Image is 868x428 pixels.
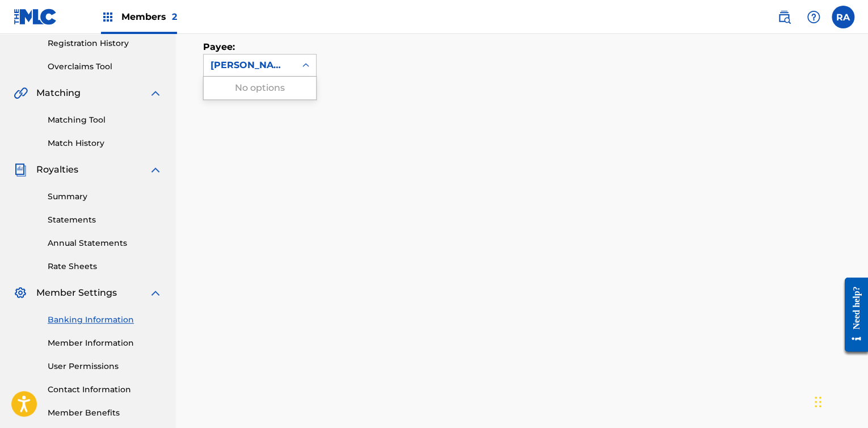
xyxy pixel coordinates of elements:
[815,385,821,419] div: Drag
[149,163,162,177] img: expand
[14,9,57,25] img: MLC Logo
[14,163,27,177] img: Royalties
[832,6,854,28] div: User Menu
[811,374,868,428] iframe: Chat Widget
[101,10,115,24] img: Top Rightsholders
[36,163,78,177] span: Royalties
[48,137,162,149] a: Match History
[149,286,162,300] img: expand
[36,86,81,100] span: Matching
[777,10,791,24] img: search
[149,86,162,100] img: expand
[48,214,162,226] a: Statements
[48,384,162,396] a: Contact Information
[204,77,316,99] div: No options
[210,58,289,72] div: [PERSON_NAME]
[48,360,162,372] a: User Permissions
[48,114,162,126] a: Matching Tool
[14,286,27,300] img: Member Settings
[48,37,162,49] a: Registration History
[807,10,820,24] img: help
[36,286,117,300] span: Member Settings
[121,10,177,23] span: Members
[48,314,162,326] a: Banking Information
[48,261,162,272] a: Rate Sheets
[172,11,177,22] span: 2
[48,237,162,249] a: Annual Statements
[48,337,162,349] a: Member Information
[836,269,868,360] iframe: Resource Center
[48,407,162,419] a: Member Benefits
[203,40,260,54] label: Payee:
[14,86,28,100] img: Matching
[773,6,795,28] a: Public Search
[48,191,162,203] a: Summary
[48,61,162,73] a: Overclaims Tool
[802,6,825,28] div: Help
